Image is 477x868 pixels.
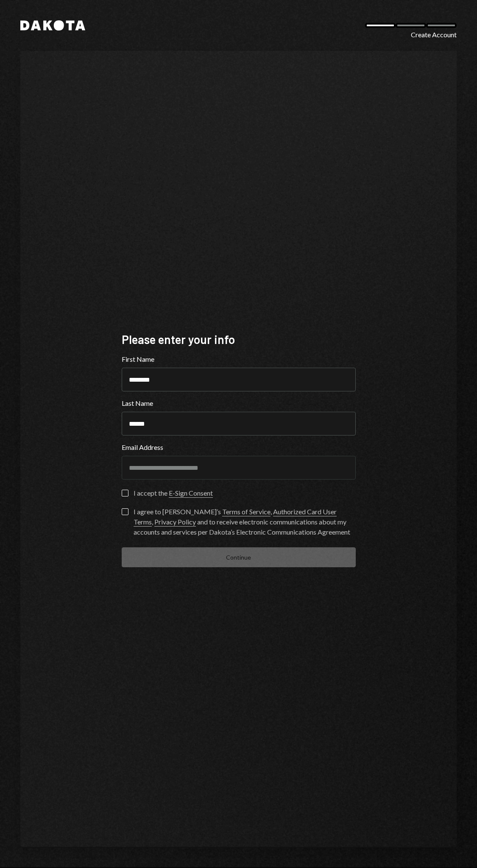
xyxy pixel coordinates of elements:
[122,331,356,348] div: Please enter your info
[411,30,457,40] div: Create Account
[169,489,213,498] a: E-Sign Consent
[134,507,337,527] a: Authorized Card User Terms
[134,488,213,498] div: I accept the
[122,442,356,452] label: Email Address
[122,354,356,364] label: First Name
[154,518,196,527] a: Privacy Policy
[122,398,356,408] label: Last Name
[222,507,271,516] a: Terms of Service
[134,507,356,537] div: I agree to [PERSON_NAME]’s , , and to receive electronic communications about my accounts and ser...
[122,490,128,496] button: I accept the E-Sign Consent
[122,508,128,515] button: I agree to [PERSON_NAME]’s Terms of Service, Authorized Card User Terms, Privacy Policy and to re...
